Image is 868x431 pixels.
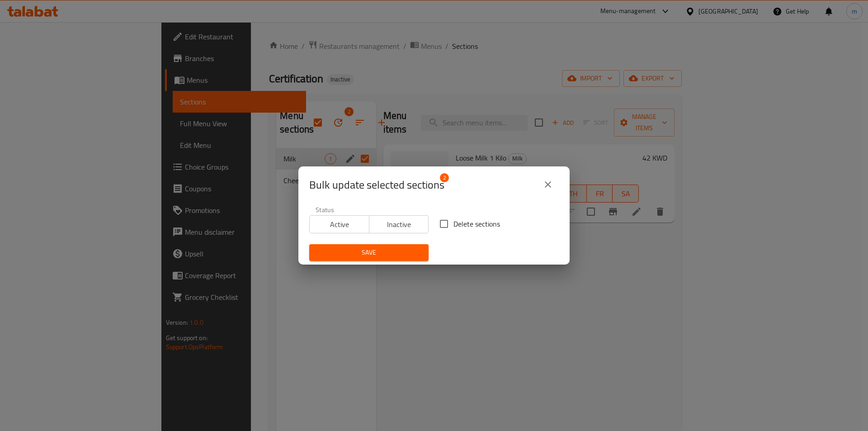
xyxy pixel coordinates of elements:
span: Save [316,247,421,258]
span: Active [313,218,366,231]
button: Save [309,244,429,261]
button: close [537,174,559,195]
span: Selected section count [309,178,444,192]
button: Active [309,215,369,233]
span: Delete sections [453,218,500,229]
span: Inactive [373,218,425,231]
span: 2 [440,173,449,182]
button: Inactive [369,215,429,233]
